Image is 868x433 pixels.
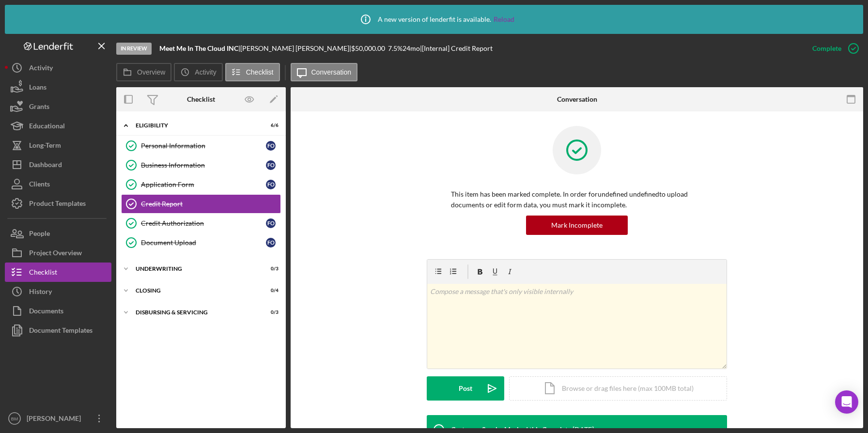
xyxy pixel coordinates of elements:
[29,263,57,284] div: Checklist
[24,409,87,431] div: [PERSON_NAME]
[266,238,276,247] div: F O
[354,7,514,31] div: A new version of lenderfit is available.
[29,155,62,177] div: Dashboard
[121,136,281,155] a: Personal InformationFO
[311,68,352,76] label: Conversation
[551,216,603,235] div: Mark Incomplete
[159,45,240,52] div: |
[5,97,111,116] button: Grants
[116,63,171,81] button: Overview
[29,136,61,157] div: Long-Term
[427,376,504,401] button: Post
[240,45,351,52] div: [PERSON_NAME] [PERSON_NAME] |
[246,68,274,76] label: Checklist
[261,309,279,315] div: 0 / 3
[121,214,281,233] a: Credit AuthorizationFO
[494,15,514,23] a: Reload
[5,174,111,194] button: Clients
[136,123,254,128] div: Eligibility
[261,123,279,128] div: 6 / 6
[29,116,65,138] div: Educational
[5,263,111,282] button: Checklist
[121,194,281,214] a: Credit Report
[141,219,266,227] div: Credit Authorization
[29,321,93,342] div: Document Templates
[136,309,254,315] div: Disbursing & Servicing
[5,136,111,155] button: Long-Term
[5,77,111,97] button: Loans
[174,63,222,81] button: Activity
[187,95,215,103] div: Checklist
[195,68,216,76] label: Activity
[5,224,111,243] button: People
[141,200,280,208] div: Credit Report
[261,288,279,294] div: 0 / 4
[403,45,420,52] div: 24 mo
[261,266,279,272] div: 0 / 3
[5,301,111,321] button: Documents
[121,155,281,175] a: Business InformationFO
[141,239,266,247] div: Document Upload
[225,63,280,81] button: Checklist
[5,194,111,213] button: Product Templates
[116,43,152,55] div: In Review
[29,77,46,99] div: Loans
[803,39,863,58] button: Complete
[29,282,52,304] div: History
[291,63,358,81] button: Conversation
[451,189,703,211] p: This item has been marked complete. In order for undefined undefined to upload documents or edit ...
[526,216,628,235] button: Mark Incomplete
[266,218,276,228] div: F O
[29,301,63,323] div: Documents
[29,243,82,265] div: Project Overview
[29,224,50,246] div: People
[557,95,597,103] div: Conversation
[266,160,276,170] div: F O
[812,39,841,58] div: Complete
[351,45,388,52] div: $50,000.00
[136,266,254,272] div: Underwriting
[159,44,238,52] b: Meet Me In The Cloud INC
[141,181,266,188] div: Application Form
[266,180,276,189] div: F O
[141,161,266,169] div: Business Information
[29,58,53,80] div: Activity
[5,58,111,77] button: Activity
[141,142,266,150] div: Personal Information
[459,376,472,401] div: Post
[137,68,165,76] label: Overview
[420,45,493,52] div: | [Internal] Credit Report
[136,288,254,294] div: Closing
[29,97,49,119] div: Grants
[29,174,50,196] div: Clients
[121,233,281,252] a: Document UploadFO
[29,194,86,216] div: Product Templates
[11,416,18,421] text: BM
[5,116,111,136] button: Educational
[5,282,111,301] button: History
[5,243,111,263] button: Project Overview
[266,141,276,151] div: F O
[5,409,111,428] button: BM[PERSON_NAME]
[5,321,111,340] button: Document Templates
[835,390,858,414] div: Open Intercom Messenger
[5,155,111,174] button: Dashboard
[121,175,281,194] a: Application FormFO
[388,45,403,52] div: 7.5 %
